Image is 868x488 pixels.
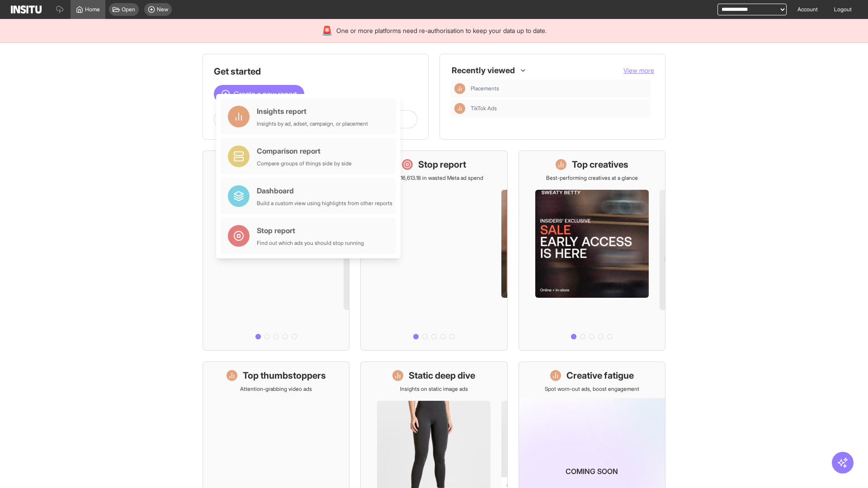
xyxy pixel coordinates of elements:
[240,385,312,393] p: Attention-grabbing video ads
[572,158,628,171] h1: Top creatives
[471,105,647,112] span: TikTok Ads
[471,105,497,112] span: TikTok Ads
[321,24,333,37] div: 🚨
[546,174,638,182] p: Best-performing creatives at a glance
[214,65,417,78] h1: Get started
[11,5,42,14] img: Logo
[157,6,168,13] span: New
[257,145,352,156] div: Comparison report
[257,160,352,167] div: Compare groups of things side by side
[214,85,304,103] button: Create a new report
[257,225,364,236] div: Stop report
[257,106,368,117] div: Insights report
[384,174,483,182] p: Save £16,613.18 in wasted Meta ad spend
[234,89,297,99] span: Create a new report
[257,200,392,207] div: Build a custom view using highlights from other reports
[122,6,135,13] span: Open
[471,85,647,92] span: Placements
[400,385,468,393] p: Insights on static image ads
[243,369,326,382] h1: Top thumbstoppers
[360,150,507,351] a: Stop reportSave £16,613.18 in wasted Meta ad spend
[257,120,368,127] div: Insights by ad, adset, campaign, or placement
[623,66,654,74] span: View more
[257,185,392,196] div: Dashboard
[471,85,499,92] span: Placements
[85,6,100,13] span: Home
[257,239,364,247] div: Find out which ads you should stop running
[519,150,665,351] a: Top creativesBest-performing creatives at a glance
[454,83,465,94] div: Insights
[454,103,465,114] div: Insights
[623,66,654,75] button: View more
[203,150,349,351] a: What's live nowSee all active ads instantly
[409,369,475,382] h1: Static deep dive
[418,158,466,171] h1: Stop report
[336,26,547,35] span: One or more platforms need re-authorisation to keep your data up to date.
